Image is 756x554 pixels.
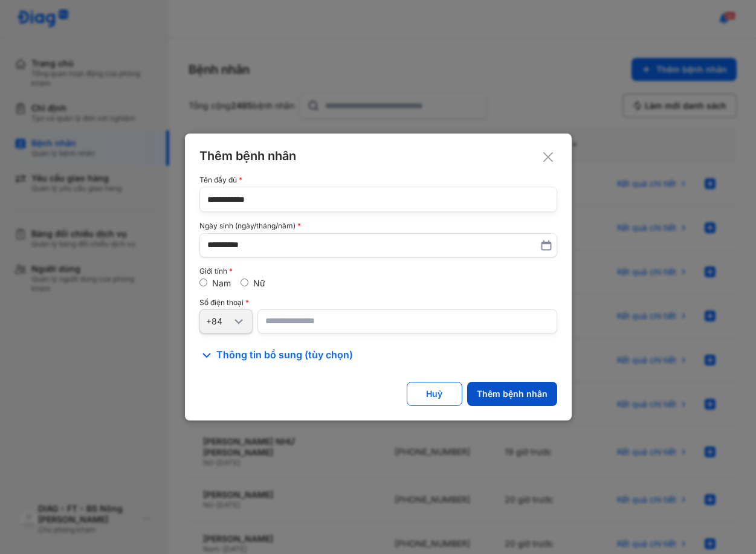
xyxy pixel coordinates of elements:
button: Thêm bệnh nhân [467,382,557,406]
div: Thêm bệnh nhân [477,388,548,399]
label: Nữ [253,278,265,288]
div: +84 [206,316,231,327]
div: Giới tính [199,267,557,275]
span: Thông tin bổ sung (tùy chọn) [216,348,353,362]
div: Thêm bệnh nhân [199,148,557,164]
label: Nam [212,278,231,288]
div: Ngày sinh (ngày/tháng/năm) [199,222,557,230]
button: Huỷ [407,382,462,406]
div: Tên đầy đủ [199,176,557,184]
div: Số điện thoại [199,298,557,307]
